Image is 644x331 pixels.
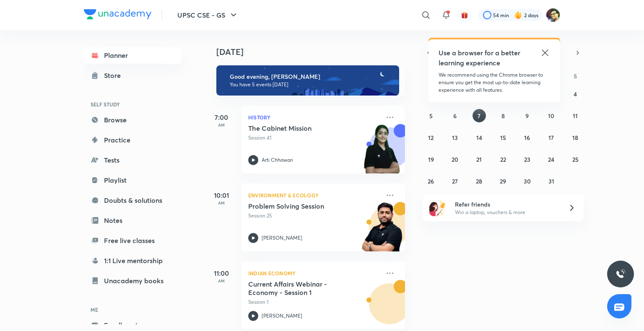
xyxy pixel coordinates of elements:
[429,112,433,120] abbr: October 5, 2025
[359,124,405,182] img: unacademy
[569,131,582,144] button: October 18, 2025
[476,155,482,163] abbr: October 21, 2025
[248,202,353,210] h5: Problem Solving Session
[424,174,438,188] button: October 26, 2025
[428,177,434,185] abbr: October 26, 2025
[84,152,181,168] a: Tests
[458,8,471,22] button: avatar
[369,288,410,328] img: Avatar
[84,47,181,64] a: Planner
[476,134,482,142] abbr: October 14, 2025
[476,177,482,185] abbr: October 28, 2025
[496,109,510,122] button: October 8, 2025
[216,47,413,57] h4: [DATE]
[428,134,434,142] abbr: October 12, 2025
[473,131,486,144] button: October 14, 2025
[248,112,380,122] p: History
[572,155,579,163] abbr: October 25, 2025
[248,134,380,142] p: Session 41
[453,112,457,120] abbr: October 6, 2025
[248,124,353,132] h5: The Cabinet Mission
[104,70,126,80] div: Store
[473,174,486,188] button: October 28, 2025
[448,109,462,122] button: October 6, 2025
[524,134,530,142] abbr: October 16, 2025
[84,232,181,249] a: Free live classes
[545,131,558,144] button: October 17, 2025
[205,268,238,278] h5: 11:00
[439,48,522,68] h5: Use a browser for a better learning experience
[574,72,577,80] abbr: Saturday
[545,174,558,188] button: October 31, 2025
[615,269,626,279] img: ttu
[248,298,380,306] p: Session 1
[172,7,244,23] button: UPSC CSE - GS
[573,112,578,120] abbr: October 11, 2025
[448,131,462,144] button: October 13, 2025
[524,155,530,163] abbr: October 23, 2025
[569,109,582,122] button: October 11, 2025
[84,9,151,21] a: Company Logo
[574,90,577,98] abbr: October 4, 2025
[461,11,468,19] img: avatar
[448,153,462,166] button: October 20, 2025
[501,112,505,120] abbr: October 8, 2025
[84,132,181,148] a: Practice
[248,212,380,220] p: Session 25
[84,272,181,289] a: Unacademy books
[520,174,534,188] button: October 30, 2025
[452,177,458,185] abbr: October 27, 2025
[452,134,458,142] abbr: October 13, 2025
[248,268,380,278] p: Indian Economy
[84,9,151,19] img: Company Logo
[452,155,458,163] abbr: October 20, 2025
[473,109,486,122] button: October 7, 2025
[448,174,462,188] button: October 27, 2025
[359,202,405,260] img: unacademy
[424,109,438,122] button: October 5, 2025
[548,134,554,142] abbr: October 17, 2025
[548,112,554,120] abbr: October 10, 2025
[205,278,238,283] p: AM
[545,153,558,166] button: October 24, 2025
[248,190,380,200] p: Environment & Ecology
[520,153,534,166] button: October 23, 2025
[496,174,510,188] button: October 29, 2025
[230,81,392,88] p: You have 5 events [DATE]
[424,131,438,144] button: October 12, 2025
[424,153,438,166] button: October 19, 2025
[545,109,558,122] button: October 10, 2025
[205,112,238,122] h5: 7:00
[473,153,486,166] button: October 21, 2025
[84,97,181,111] h6: SELF STUDY
[500,134,506,142] abbr: October 15, 2025
[496,153,510,166] button: October 22, 2025
[546,8,560,22] img: Mukesh Kumar Shahi
[84,212,181,229] a: Notes
[262,156,293,164] p: Arti Chhawari
[84,111,181,128] a: Browse
[524,177,531,185] abbr: October 30, 2025
[520,131,534,144] button: October 16, 2025
[84,252,181,269] a: 1:1 Live mentorship
[262,312,302,320] p: [PERSON_NAME]
[478,112,480,120] abbr: October 7, 2025
[84,192,181,209] a: Doubts & solutions
[500,177,506,185] abbr: October 29, 2025
[84,172,181,189] a: Playlist
[205,122,238,127] p: AM
[548,155,554,163] abbr: October 24, 2025
[520,109,534,122] button: October 9, 2025
[569,153,582,166] button: October 25, 2025
[569,87,582,101] button: October 4, 2025
[428,155,434,163] abbr: October 19, 2025
[500,155,506,163] abbr: October 22, 2025
[496,131,510,144] button: October 15, 2025
[216,65,399,96] img: evening
[230,73,392,80] h6: Good evening, [PERSON_NAME]
[205,200,238,205] p: AM
[429,199,446,216] img: referral
[439,71,550,94] p: We recommend using the Chrome browser to ensure you get the most up-to-date learning experience w...
[248,280,353,297] h5: Current Affairs Webinar - Economy - Session 1
[548,177,554,185] abbr: October 31, 2025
